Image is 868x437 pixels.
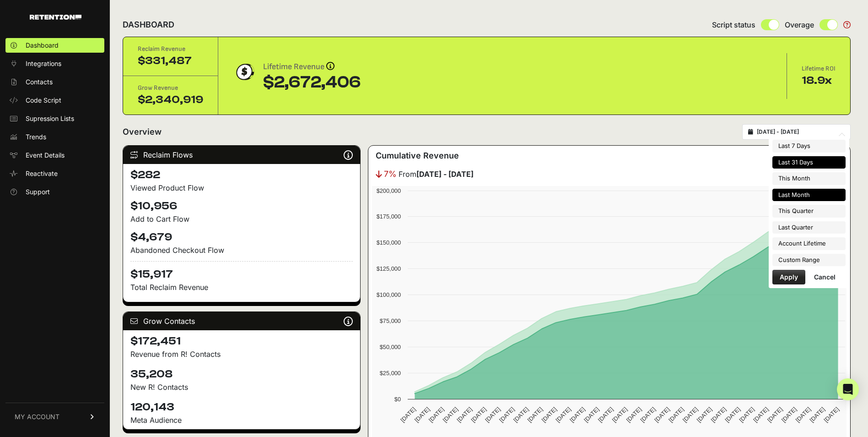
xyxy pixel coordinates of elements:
li: Last 7 Days [772,140,846,153]
text: [DATE] [484,406,501,424]
text: [DATE] [752,406,770,424]
a: Trends [5,130,104,144]
text: [DATE] [413,406,431,424]
text: [DATE] [639,406,657,424]
a: Contacts [5,75,104,89]
h4: 35,208 [130,367,353,382]
text: [DATE] [611,406,629,424]
a: Code Script [5,93,104,108]
li: Custom Range [772,254,846,267]
h4: $172,451 [130,334,353,349]
span: MY ACCOUNT [15,412,59,421]
text: [DATE] [568,406,586,424]
div: Viewed Product Flow [130,182,353,193]
a: Support [5,185,104,199]
text: [DATE] [625,406,642,424]
div: $2,340,919 [138,93,203,107]
li: Last 31 Days [772,156,846,169]
text: $25,000 [379,370,400,377]
text: $0 [394,396,400,403]
div: $2,672,406 [263,73,361,92]
li: Last Month [772,189,846,202]
p: New R! Contacts [130,382,353,393]
div: Grow Contacts [123,312,360,330]
span: Code Script [26,96,61,105]
div: Lifetime ROI [802,64,836,73]
text: $200,000 [376,187,400,194]
div: Reclaim Flows [123,146,360,164]
div: 18.9x [802,73,836,88]
span: Contacts [26,77,53,87]
h2: Overview [123,126,162,138]
h4: $282 [130,168,353,182]
text: $50,000 [379,344,400,350]
span: Dashboard [26,41,59,50]
text: [DATE] [695,406,713,424]
text: [DATE] [582,406,600,424]
text: $125,000 [376,265,400,272]
text: $150,000 [376,239,400,246]
text: [DATE] [681,406,699,424]
text: [DATE] [822,406,840,424]
div: Grow Revenue [138,83,203,93]
text: [DATE] [469,406,487,424]
text: $100,000 [376,291,400,298]
li: This Quarter [772,205,846,218]
text: [DATE] [441,406,459,424]
span: Script status [712,19,755,30]
span: From [399,169,474,180]
h4: $4,679 [130,230,353,245]
text: [DATE] [794,406,812,424]
p: Total Reclaim Revenue [130,282,353,293]
text: [DATE] [455,406,473,424]
text: [DATE] [512,406,530,424]
text: [DATE] [667,406,685,424]
div: Meta Audience [130,415,353,426]
p: Revenue from R! Contacts [130,349,353,360]
text: [DATE] [427,406,445,424]
h4: $10,956 [130,199,353,213]
li: This Month [772,172,846,185]
text: [DATE] [597,406,615,424]
text: $175,000 [376,213,400,220]
img: dollar-coin-05c43ed7efb7bc0c12610022525b4bbbb207c7efeef5aecc26f025e68dcafac9.png [233,60,256,83]
text: [DATE] [540,406,558,424]
img: Retention.com [30,15,81,20]
span: Trends [26,132,46,142]
div: Add to Cart Flow [130,213,353,224]
text: [DATE] [653,406,671,424]
a: Event Details [5,148,104,163]
div: Lifetime Revenue [263,60,361,73]
li: Account Lifetime [772,237,846,250]
text: [DATE] [780,406,798,424]
span: 7% [384,168,397,180]
div: Open Intercom Messenger [837,378,859,400]
h3: Cumulative Revenue [376,149,459,162]
div: Reclaim Revenue [138,44,203,54]
span: Event Details [26,151,65,160]
span: Support [26,187,50,197]
text: [DATE] [498,406,516,424]
text: [DATE] [738,406,755,424]
h2: DASHBOARD [123,18,174,31]
text: $75,000 [379,317,400,324]
span: Reactivate [26,169,58,178]
a: Supression Lists [5,111,104,126]
li: Last Quarter [772,221,846,234]
div: Abandoned Checkout Flow [130,245,353,256]
a: Integrations [5,56,104,71]
a: Reactivate [5,166,104,181]
text: [DATE] [766,406,784,424]
h4: $15,917 [130,261,353,282]
text: [DATE] [723,406,741,424]
a: MY ACCOUNT [5,403,104,431]
span: Overage [785,19,814,30]
text: [DATE] [399,406,417,424]
button: Apply [772,270,805,284]
text: [DATE] [554,406,572,424]
text: [DATE] [526,406,544,424]
span: Integrations [26,59,61,68]
strong: [DATE] - [DATE] [416,169,474,179]
span: Supression Lists [26,114,74,123]
text: [DATE] [709,406,727,424]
